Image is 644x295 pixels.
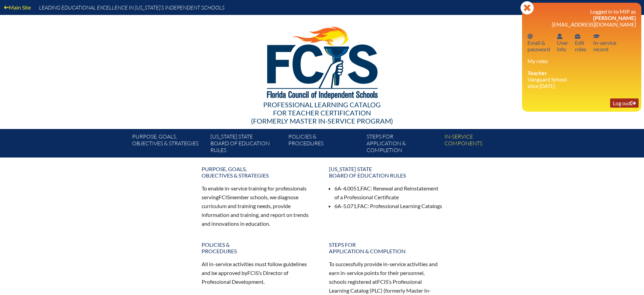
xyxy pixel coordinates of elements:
a: Steps forapplication & completion [364,132,442,158]
a: User infoUserinfo [554,32,571,54]
svg: Email password [527,34,533,39]
a: Steps forapplication & completion [325,239,447,257]
span: FCIS [219,194,230,200]
a: In-servicecomponents [442,132,520,158]
a: User infoEditroles [572,32,589,54]
h3: Logged in to MIP as [527,8,636,27]
span: [PERSON_NAME] [593,15,636,21]
a: In-service recordIn-servicerecord [590,32,619,54]
li: Vanguard School [527,70,636,89]
span: FAC [357,203,368,209]
img: FCISlogo221.eps [252,15,392,108]
a: Log outLog out [610,98,639,108]
svg: User info [557,34,562,39]
span: FCIS [247,270,258,276]
li: 6A-5.071, : Professional Learning Catalogs [334,202,443,210]
span: for Teacher Certification [273,109,371,117]
a: [US_STATE] StateBoard of Education rules [325,163,447,181]
i: since [DATE] [527,82,555,89]
a: Purpose, goals,objectives & strategies [198,163,319,181]
div: Professional Learning Catalog (formerly Master In-service Program) [127,100,517,125]
svg: User info [575,34,580,39]
svg: Log out [630,100,636,106]
a: [US_STATE] StateBoard of Education rules [208,132,286,158]
svg: In-service record [593,34,600,39]
a: Policies &Procedures [198,239,319,257]
p: All in-service activities must follow guidelines and be approved by ’s Director of Professional D... [202,260,315,286]
a: Purpose, goals,objectives & strategies [129,132,207,158]
li: 6A-4.0051, : Renewal and Reinstatement of a Professional Certificate [334,184,443,202]
p: To enable in-service training for professionals serving member schools, we diagnose curriculum an... [202,184,315,228]
span: FCIS [377,278,388,285]
span: Teacher [527,70,547,76]
a: Policies &Procedures [286,132,363,158]
svg: Close [520,1,534,15]
h3: My roles [527,58,636,64]
span: PLC [371,287,381,294]
a: Email passwordEmail &password [525,32,553,54]
span: [EMAIL_ADDRESS][DOMAIN_NAME] [552,21,636,27]
a: Main Site [1,3,34,12]
span: FAC [360,185,371,191]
